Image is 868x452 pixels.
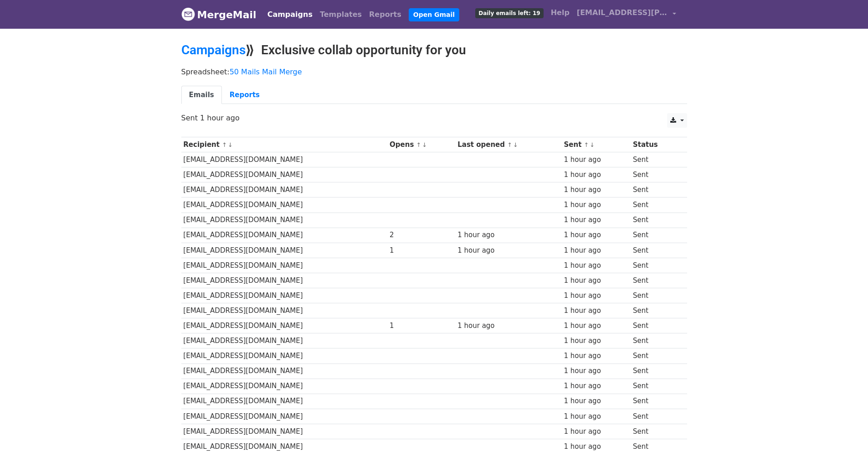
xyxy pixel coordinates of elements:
td: [EMAIL_ADDRESS][DOMAIN_NAME] [181,303,388,318]
div: 1 hour ago [564,366,628,376]
div: 1 hour ago [564,275,628,286]
div: 1 hour ago [564,170,628,180]
a: Open Gmail [409,8,459,21]
img: MergeMail logo [181,7,195,21]
td: [EMAIL_ADDRESS][DOMAIN_NAME] [181,152,388,167]
div: 1 hour ago [564,245,628,256]
div: 1 [390,245,453,256]
div: 1 hour ago [564,336,628,346]
td: Sent [631,409,679,424]
a: ↑ [507,141,512,148]
a: Emails [181,86,222,104]
div: 1 hour ago [564,200,628,210]
th: Last opened [455,137,561,152]
td: [EMAIL_ADDRESS][DOMAIN_NAME] [181,394,388,409]
a: [EMAIL_ADDRESS][PERSON_NAME][DOMAIN_NAME] [573,4,680,25]
td: [EMAIL_ADDRESS][DOMAIN_NAME] [181,379,388,394]
a: Reports [222,86,267,104]
td: Sent [631,243,679,258]
td: Sent [631,228,679,243]
span: [EMAIL_ADDRESS][PERSON_NAME][DOMAIN_NAME] [577,7,668,18]
a: ↓ [513,141,518,148]
td: Sent [631,258,679,273]
td: Sent [631,394,679,409]
div: 2 [390,230,453,240]
td: [EMAIL_ADDRESS][DOMAIN_NAME] [181,273,388,288]
a: ↑ [222,141,227,148]
td: [EMAIL_ADDRESS][DOMAIN_NAME] [181,167,388,182]
td: Sent [631,364,679,379]
div: 1 hour ago [564,306,628,316]
td: Sent [631,167,679,182]
a: ↑ [584,141,589,148]
div: 1 hour ago [564,396,628,406]
div: 1 [390,321,453,331]
p: Spreadsheet: [181,67,687,77]
td: [EMAIL_ADDRESS][DOMAIN_NAME] [181,409,388,424]
div: 1 hour ago [564,215,628,225]
td: [EMAIL_ADDRESS][DOMAIN_NAME] [181,288,388,303]
div: 1 hour ago [564,291,628,301]
th: Sent [562,137,631,152]
a: Daily emails left: 19 [472,4,547,22]
div: 1 hour ago [564,381,628,391]
div: 1 hour ago [564,411,628,422]
th: Opens [387,137,455,152]
p: Sent 1 hour ago [181,113,687,123]
div: 1 hour ago [564,321,628,331]
div: 1 hour ago [564,230,628,240]
td: Sent [631,333,679,348]
td: Sent [631,379,679,394]
a: ↓ [422,141,427,148]
td: Sent [631,273,679,288]
div: 1 hour ago [564,155,628,165]
td: Sent [631,288,679,303]
td: Sent [631,318,679,333]
td: [EMAIL_ADDRESS][DOMAIN_NAME] [181,424,388,439]
a: Campaigns [264,5,316,24]
div: 1 hour ago [457,230,560,240]
td: [EMAIL_ADDRESS][DOMAIN_NAME] [181,364,388,379]
td: [EMAIL_ADDRESS][DOMAIN_NAME] [181,182,388,197]
div: 1 hour ago [564,442,628,452]
th: Recipient [181,137,388,152]
a: MergeMail [181,5,257,24]
a: Help [547,4,573,22]
td: Sent [631,348,679,364]
a: ↑ [416,141,421,148]
td: Sent [631,182,679,197]
span: Daily emails left: 19 [475,8,543,18]
a: Campaigns [181,42,246,57]
td: [EMAIL_ADDRESS][DOMAIN_NAME] [181,228,388,243]
div: 1 hour ago [564,260,628,271]
h2: ⟫ Exclusive collab opportunity for you [181,42,687,58]
td: [EMAIL_ADDRESS][DOMAIN_NAME] [181,333,388,348]
td: [EMAIL_ADDRESS][DOMAIN_NAME] [181,258,388,273]
a: ↓ [590,141,595,148]
div: 1 hour ago [457,245,560,256]
div: 1 hour ago [457,321,560,331]
a: 50 Mails Mail Merge [230,68,302,76]
td: Sent [631,213,679,228]
a: Reports [365,5,405,24]
td: Sent [631,303,679,318]
td: [EMAIL_ADDRESS][DOMAIN_NAME] [181,318,388,333]
div: 1 hour ago [564,426,628,437]
div: 1 hour ago [564,185,628,195]
td: [EMAIL_ADDRESS][DOMAIN_NAME] [181,348,388,364]
td: [EMAIL_ADDRESS][DOMAIN_NAME] [181,243,388,258]
td: Sent [631,152,679,167]
a: ↓ [228,141,233,148]
td: Sent [631,424,679,439]
td: [EMAIL_ADDRESS][DOMAIN_NAME] [181,213,388,228]
div: 1 hour ago [564,351,628,361]
td: Sent [631,197,679,213]
td: [EMAIL_ADDRESS][DOMAIN_NAME] [181,197,388,213]
a: Templates [316,5,365,24]
th: Status [631,137,679,152]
